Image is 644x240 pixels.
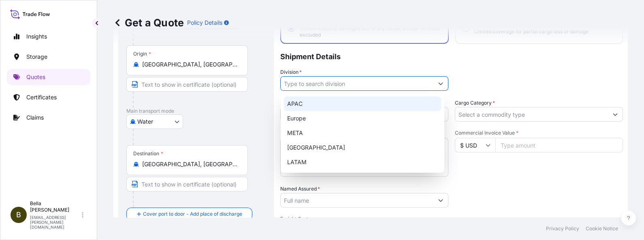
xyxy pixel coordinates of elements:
div: Europe [284,111,441,126]
p: Policy Details [187,19,222,27]
div: Suggestions [284,96,441,169]
p: Main transport mode [126,108,266,114]
label: CIF Markup [455,216,482,224]
input: Select a commodity type [455,107,608,122]
p: Shipment Details [280,44,623,68]
button: Show suggestions [608,107,623,122]
div: META [284,126,441,140]
div: [GEOGRAPHIC_DATA] [284,140,441,155]
p: Insights [26,32,47,41]
input: Origin [142,60,238,69]
button: Show suggestions [433,76,448,91]
p: [EMAIL_ADDRESS][PERSON_NAME][DOMAIN_NAME] [30,215,80,229]
label: Cargo Category [455,99,495,107]
p: Privacy Policy [546,225,579,232]
p: Get a Quote [113,16,184,29]
span: Commercial Invoice Value [455,130,623,136]
input: Full name [281,193,433,208]
label: Division [280,68,302,76]
label: Named Assured [280,185,320,193]
div: Destination [133,150,163,157]
span: Cover port to door - Add place of discharge [143,210,242,218]
input: Type amount [495,138,623,152]
input: Destination [142,160,238,168]
p: Bella [PERSON_NAME] [30,200,80,213]
p: Certificates [26,93,57,101]
span: B [16,211,21,219]
div: LATAM [284,155,441,169]
button: Show suggestions [433,193,448,208]
p: Claims [26,114,44,122]
p: Quotes [26,73,45,81]
button: Select transport [126,114,183,129]
p: Storage [26,53,47,61]
p: Cookie Notice [586,225,618,232]
input: Text to appear on certificate [126,177,248,191]
input: Text to appear on certificate [126,77,248,92]
span: Freight Cost [280,216,448,222]
input: Type to search division [281,76,433,91]
span: Water [137,118,153,126]
div: APAC [284,96,441,111]
div: Origin [133,51,151,57]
